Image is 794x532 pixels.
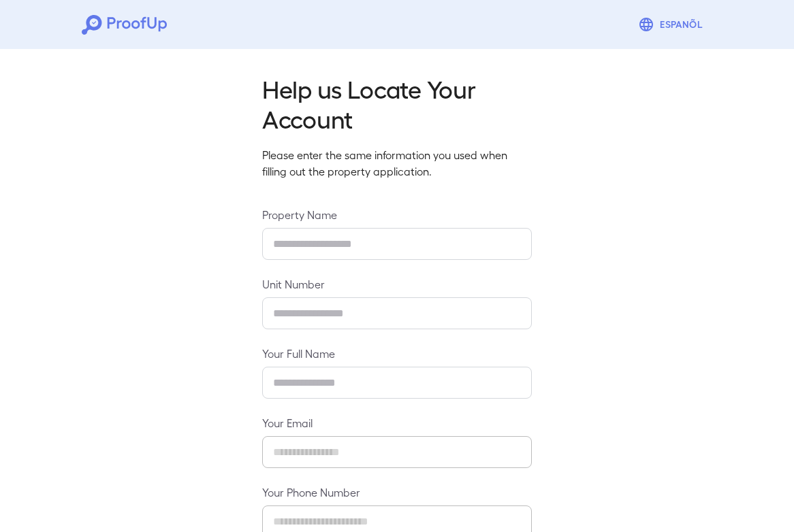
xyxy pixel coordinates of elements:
[262,415,532,431] label: Your Email
[262,73,532,133] h2: Help us Locate Your Account
[262,346,532,361] label: Your Full Name
[262,484,532,500] label: Your Phone Number
[262,207,532,222] label: Property Name
[262,276,532,292] label: Unit Number
[262,147,532,180] p: Please enter the same information you used when filling out the property application.
[633,11,712,38] button: Espanõl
